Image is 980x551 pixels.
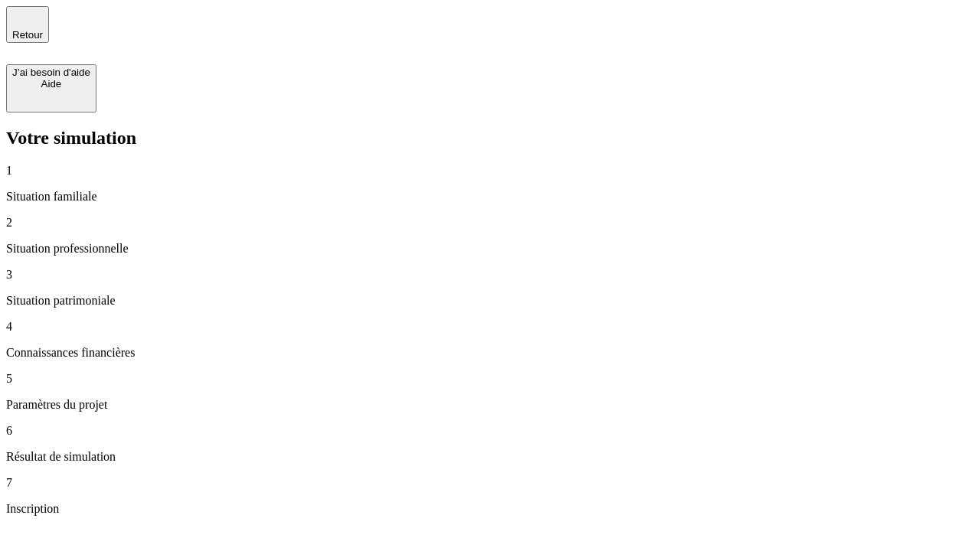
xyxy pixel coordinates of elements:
p: 2 [6,216,974,230]
p: Connaissances financières [6,346,974,360]
p: Situation patrimoniale [6,294,974,308]
button: J’ai besoin d'aideAide [6,64,96,112]
h2: Votre simulation [6,128,974,148]
p: 6 [6,424,974,438]
p: 7 [6,476,974,490]
div: J’ai besoin d'aide [12,67,90,78]
div: Aide [12,78,90,90]
p: Situation familiale [6,190,974,204]
p: Inscription [6,502,974,516]
p: 3 [6,268,974,282]
p: 1 [6,164,974,178]
button: Retour [6,6,49,43]
p: Paramètres du projet [6,398,974,412]
span: Retour [12,29,43,41]
p: Situation professionnelle [6,242,974,256]
p: 4 [6,320,974,334]
p: Résultat de simulation [6,450,974,464]
p: 5 [6,372,974,386]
